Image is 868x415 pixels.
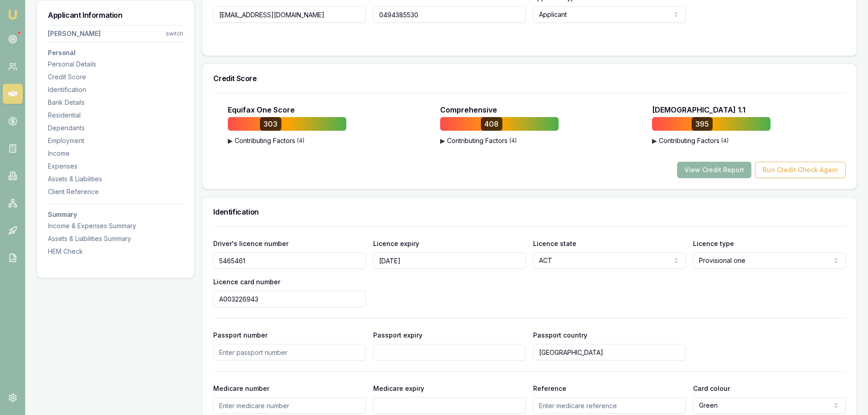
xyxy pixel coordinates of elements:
div: Income & Expenses Summary [48,221,183,231]
h3: Identification [213,208,846,215]
button: View Credit Report [677,162,751,178]
div: Dependants [48,123,183,133]
h3: Applicant Information [48,11,183,19]
div: Residential [48,111,183,120]
div: switch [166,30,183,37]
div: Personal Details [48,60,183,69]
img: emu-icon-u.png [7,9,18,20]
span: ▶ [228,136,233,145]
input: 0431 234 567 [373,6,526,23]
label: Reference [533,384,566,392]
div: Employment [48,136,183,145]
label: Licence card number [213,278,280,286]
input: Enter passport number [213,344,366,360]
span: ( 4 ) [297,137,304,144]
label: Medicare number [213,384,269,392]
label: Passport country [533,331,587,339]
button: ▶Contributing Factors(4) [652,136,770,145]
span: ( 4 ) [509,137,517,144]
span: ▶ [440,136,445,145]
span: ( 4 ) [721,137,729,144]
div: 408 [481,117,502,131]
input: Enter driver's licence card number [213,291,366,307]
div: Income [48,149,183,158]
input: Enter driver's licence number [213,252,366,269]
p: Comprehensive [440,104,497,115]
input: Enter medicare reference [533,397,686,414]
h3: Credit Score [213,75,846,82]
span: ▶ [652,136,657,145]
div: Client Reference [48,187,183,196]
div: Expenses [48,162,183,171]
button: ▶Contributing Factors(4) [440,136,559,145]
label: Card colour [693,384,730,392]
p: Equifax One Score [228,104,295,115]
label: Medicare expiry [373,384,424,392]
label: Passport number [213,331,267,339]
div: 303 [260,117,281,131]
input: Enter passport country [533,344,686,360]
label: Licence state [533,240,576,247]
div: Credit Score [48,72,183,82]
p: [DEMOGRAPHIC_DATA] 1.1 [652,104,745,115]
div: Assets & Liabilities [48,174,183,184]
label: Licence type [693,240,734,247]
div: Bank Details [48,98,183,107]
div: Assets & Liabilities Summary [48,234,183,243]
input: Enter medicare number [213,397,366,414]
label: Licence expiry [373,240,419,247]
div: [PERSON_NAME] [48,29,101,38]
h3: Personal [48,50,183,56]
button: ▶Contributing Factors(4) [228,136,346,145]
label: Driver's licence number [213,240,288,247]
div: Identification [48,85,183,94]
div: 395 [692,117,713,131]
label: Passport expiry [373,331,422,339]
div: HEM Check [48,247,183,256]
h3: Summary [48,211,183,218]
button: Run Credit Check Again [755,162,846,178]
